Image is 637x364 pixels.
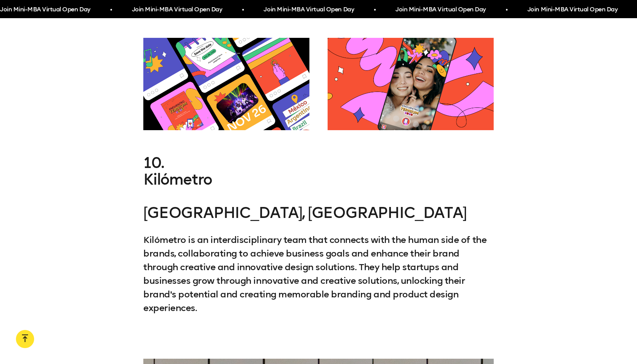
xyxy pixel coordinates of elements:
[143,171,494,188] a: Kilómetro
[110,3,111,17] span: •
[373,3,375,17] span: •
[242,3,243,17] span: •
[143,233,494,315] p: Kilómetro is an interdisciplinary team that connects with the human side of the brands, collabora...
[143,154,494,221] h3: 10. [GEOGRAPHIC_DATA], [GEOGRAPHIC_DATA]
[505,3,507,17] span: •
